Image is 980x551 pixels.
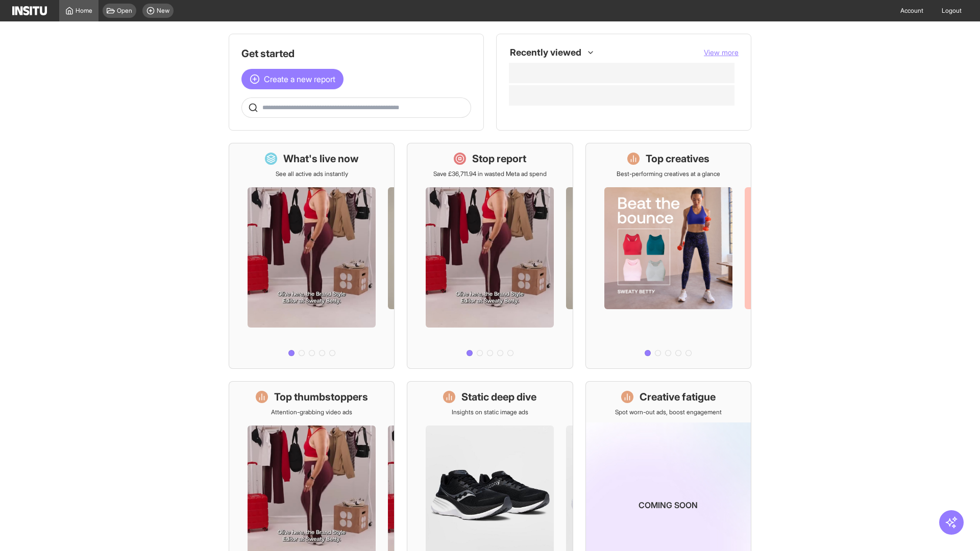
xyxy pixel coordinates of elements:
h1: Static deep dive [461,390,536,404]
a: Stop reportSave £36,711.94 in wasted Meta ad spend [407,143,573,369]
h1: Stop report [472,152,526,166]
h1: Top creatives [646,152,709,166]
button: View more [704,47,739,58]
span: Home [76,7,92,15]
span: Create a new report [264,73,335,85]
img: Logo [12,6,47,15]
p: Save £36,711.94 in wasted Meta ad spend [433,170,547,178]
h1: Get started [241,46,471,61]
span: View more [704,48,739,57]
p: Insights on static image ads [452,408,528,416]
h1: Top thumbstoppers [274,390,368,404]
p: Best-performing creatives at a glance [617,170,720,178]
span: New [157,7,169,15]
h1: What's live now [283,152,359,166]
button: Create a new report [241,69,344,89]
p: See all active ads instantly [276,170,348,178]
span: Open [117,7,132,15]
p: Attention-grabbing video ads [271,408,352,416]
a: What's live nowSee all active ads instantly [229,143,395,369]
a: Top creativesBest-performing creatives at a glance [585,143,751,369]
